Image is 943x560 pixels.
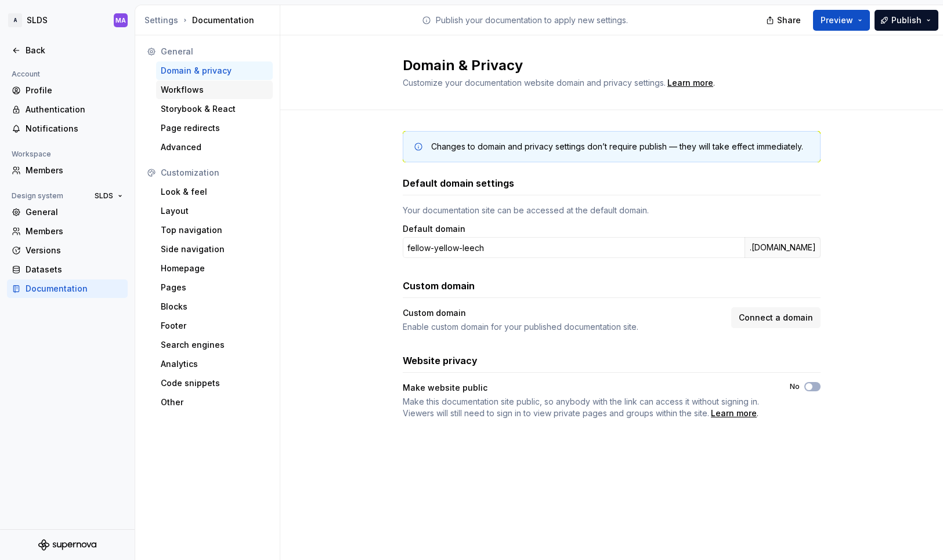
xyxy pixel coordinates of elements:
[156,297,273,316] a: Blocks
[156,374,273,392] a: Code snippets
[161,377,268,389] div: Code snippets
[431,141,803,152] div: Changes to domain and privacy settings don’t require publish — they will take effect immediately.
[875,10,938,31] button: Publish
[7,161,128,180] a: Members
[156,119,273,137] a: Page redirects
[436,14,628,26] p: Publish your documentation to apply new settings.
[760,10,808,31] button: Share
[161,397,268,408] div: Other
[711,408,757,419] a: Learn more
[7,41,128,60] a: Back
[403,382,487,394] div: Make website public
[7,260,128,279] a: Datasets
[2,8,132,33] button: ASLDSMA
[156,221,273,239] a: Top navigation
[667,77,713,89] a: Learn more
[156,278,273,297] a: Pages
[26,104,123,115] div: Authentication
[144,14,275,26] div: Documentation
[26,85,123,96] div: Profile
[7,203,128,221] a: General
[403,78,666,88] span: Customize your documentation website domain and privacy settings.
[745,237,821,258] div: .[DOMAIN_NAME]
[403,176,514,190] h3: Default domain settings
[95,191,113,201] span: SLDS
[26,165,123,176] div: Members
[7,222,128,241] a: Members
[161,205,268,217] div: Layout
[161,358,268,370] div: Analytics
[161,186,268,198] div: Look & feel
[156,355,273,373] a: Analytics
[26,206,123,218] div: General
[403,307,466,319] div: Custom domain
[161,243,268,255] div: Side navigation
[161,122,268,134] div: Page redirects
[7,147,56,161] div: Workspace
[161,46,268,57] div: General
[156,336,273,354] a: Search engines
[403,397,759,418] span: Make this documentation site public, so anybody with the link can access it without signing in. V...
[403,56,807,75] h2: Domain & Privacy
[403,223,465,235] label: Default domain
[161,320,268,332] div: Footer
[891,14,922,26] span: Publish
[790,382,800,391] label: No
[156,183,273,201] a: Look & feel
[403,354,478,368] h3: Website privacy
[26,45,123,56] div: Back
[7,81,128,100] a: Profile
[7,279,128,298] a: Documentation
[161,103,268,115] div: Storybook & React
[161,141,268,153] div: Advanced
[156,100,273,118] a: Storybook & React
[161,84,268,96] div: Workflows
[156,138,273,157] a: Advanced
[7,67,45,81] div: Account
[161,65,268,77] div: Domain & privacy
[26,123,123,134] div: Notifications
[38,539,96,551] svg: Supernova Logo
[161,282,268,293] div: Pages
[27,14,48,26] div: SLDS
[821,14,853,26] span: Preview
[161,301,268,312] div: Blocks
[813,10,870,31] button: Preview
[144,14,178,26] button: Settings
[403,396,769,419] span: .
[161,339,268,351] div: Search engines
[161,263,268,274] div: Homepage
[7,189,68,203] div: Design system
[403,321,724,333] div: Enable custom domain for your published documentation site.
[26,283,123,294] div: Documentation
[8,13,22,27] div: A
[156,61,273,80] a: Domain & privacy
[666,79,715,88] span: .
[26,245,123,256] div: Versions
[26,226,123,237] div: Members
[403,205,821,216] div: Your documentation site can be accessed at the default domain.
[115,16,126,25] div: MA
[156,240,273,259] a: Side navigation
[7,241,128,260] a: Versions
[156,259,273,278] a: Homepage
[7,119,128,138] a: Notifications
[7,100,128,119] a: Authentication
[26,264,123,275] div: Datasets
[156,202,273,220] a: Layout
[156,81,273,99] a: Workflows
[731,307,821,328] button: Connect a domain
[161,224,268,236] div: Top navigation
[156,317,273,335] a: Footer
[156,393,273,412] a: Other
[403,279,475,293] h3: Custom domain
[777,14,801,26] span: Share
[161,167,268,179] div: Customization
[739,312,813,323] span: Connect a domain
